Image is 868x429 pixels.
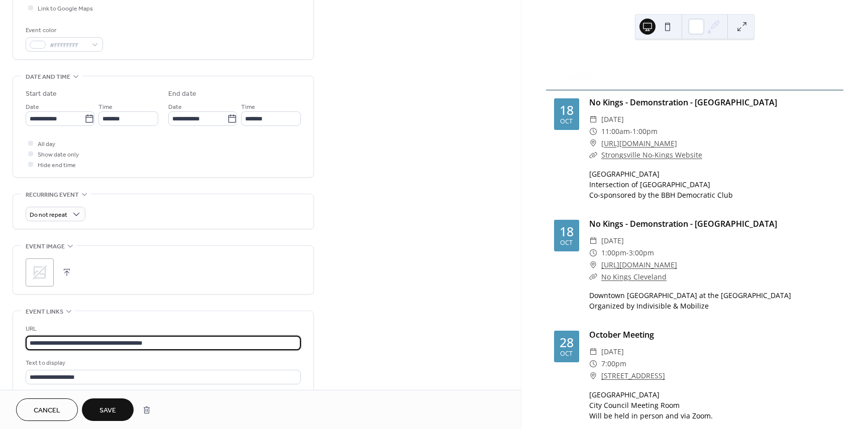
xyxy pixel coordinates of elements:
span: Event image [26,241,65,252]
span: #FFFFFFFF [50,40,87,51]
a: [URL][DOMAIN_NAME] [601,137,677,150]
div: URL [26,324,299,334]
div: ​ [589,125,597,137]
span: Show date only [38,150,79,160]
a: [URL][DOMAIN_NAME] [601,259,677,271]
div: End date [168,89,196,99]
div: ​ [589,113,597,125]
span: Do not repeat [30,209,67,221]
span: Link to Google Maps [38,4,93,14]
div: Text to display [26,358,299,368]
button: Cancel [16,398,78,421]
div: 18 [560,104,574,116]
a: No Kings - Demonstration - [GEOGRAPHIC_DATA] [589,218,777,229]
div: Oct [560,351,573,357]
span: 1:00pm [632,125,658,137]
span: Event links [26,307,63,317]
span: - [626,247,629,259]
div: ​ [589,149,597,161]
span: 1:00pm [601,247,626,259]
div: Upcoming events [546,54,843,66]
span: 11:00am [601,125,630,137]
span: - [630,125,632,137]
div: ​ [589,235,597,247]
a: Strongsville No-Kings Website [601,150,702,160]
div: ; [26,258,54,287]
div: [GEOGRAPHIC_DATA] Intersection of [GEOGRAPHIC_DATA] Co-sponsored by the BBH Democratic Club [589,169,835,200]
div: ​ [589,259,597,271]
span: All day [38,139,55,150]
span: Recurring event [26,190,79,200]
span: Time [98,102,113,112]
a: No Kings - Demonstration - [GEOGRAPHIC_DATA] [589,97,777,108]
span: Cancel [34,405,60,416]
div: 18 [560,225,574,238]
span: Date and time [26,72,70,82]
div: [GEOGRAPHIC_DATA] City Council Meeting Room Will be held in person and via Zoom. [589,389,835,421]
div: Start date [26,89,57,99]
span: Time [241,102,255,112]
span: 3:00pm [629,247,654,259]
div: Downtown [GEOGRAPHIC_DATA] at the [GEOGRAPHIC_DATA] Organized by Indivisible & Mobilize [589,290,835,311]
span: [DATE] [601,235,624,247]
span: Hide end time [38,160,76,171]
div: ​ [589,247,597,259]
span: Date [26,102,39,112]
div: ​ [589,271,597,283]
div: 28 [560,336,574,349]
span: 7:00pm [601,358,626,370]
div: ​ [589,346,597,358]
span: [DATE] [601,346,624,358]
div: ​ [589,370,597,382]
div: Oct [560,240,573,246]
button: Save [82,398,134,421]
div: Event color [26,25,101,36]
span: Date [168,102,182,112]
div: October Meeting [589,329,835,341]
a: No Kings Cleveland [601,272,667,281]
div: ​ [589,137,597,150]
a: [STREET_ADDRESS] [601,370,665,382]
span: Save [99,405,116,416]
span: [DATE] [601,113,624,125]
div: Oct [560,118,573,125]
div: ​ [589,358,597,370]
